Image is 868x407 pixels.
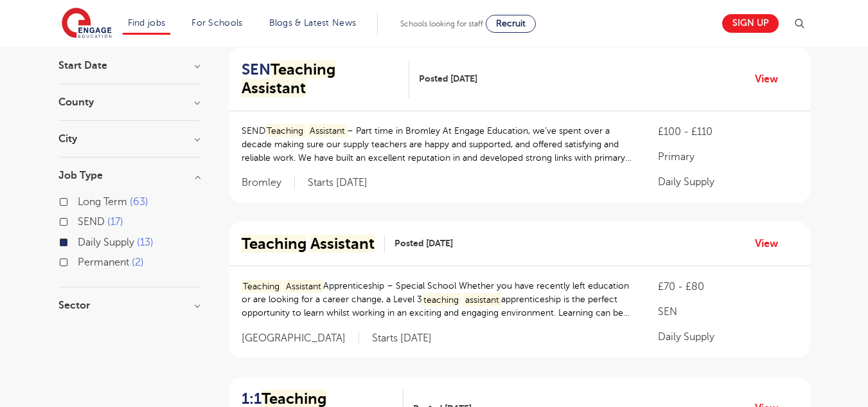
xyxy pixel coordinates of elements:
span: 13 [137,237,154,248]
p: £70 - £80 [658,279,797,294]
a: For Schools [191,18,242,28]
p: Daily Supply [658,174,797,190]
mark: Teaching [270,60,335,78]
span: Schools looking for staff [400,19,483,28]
h3: City [58,134,200,144]
mark: Assistant [308,124,347,138]
input: Permanent 2 [78,257,86,265]
a: View [755,71,788,87]
span: SEND [78,216,105,228]
mark: Teaching [242,280,282,293]
input: Daily Supply 13 [78,237,86,245]
a: View [755,235,788,252]
p: SEND – Part time in Bromley At Engage Education, we’ve spent over a decade making sure our supply... [242,124,633,165]
mark: Assistant [310,235,375,253]
p: £100 - £110 [658,124,797,140]
p: Starts [DATE] [308,176,368,190]
h3: Start Date [58,60,200,71]
mark: Assistant [242,79,306,97]
span: [GEOGRAPHIC_DATA] [242,332,359,345]
a: Find jobs [128,18,166,28]
mark: Assistant [284,280,323,293]
mark: teaching [422,293,461,307]
h3: Sector [58,300,200,311]
img: Engage Education [62,8,112,40]
span: Recruit [496,19,526,28]
span: 17 [107,216,123,228]
span: Posted [DATE] [394,237,453,250]
p: Primary [658,149,797,165]
mark: Teaching [265,124,306,138]
span: 63 [130,196,148,208]
input: Long Term 63 [78,196,86,204]
span: Bromley [242,176,295,190]
h3: County [58,97,200,107]
mark: Teaching [242,235,306,253]
span: Permanent [78,257,129,268]
h2: SEN [242,60,400,98]
p: SEN [658,304,797,320]
span: Daily Supply [78,237,134,248]
mark: assistant [463,293,501,307]
p: Starts [DATE] [372,332,432,345]
input: SEND 17 [78,216,86,224]
p: Apprenticeship – Special School Whether you have recently left education or are looking for a car... [242,279,633,320]
a: Sign up [722,14,779,33]
a: Blogs & Latest News [269,18,357,28]
p: Daily Supply [658,329,797,345]
a: SENTeaching Assistant [242,60,410,98]
a: Teaching Assistant [242,235,385,253]
h3: Job Type [58,170,200,181]
span: 2 [132,257,144,268]
a: Recruit [486,15,536,33]
span: Posted [DATE] [419,72,477,86]
span: Long Term [78,196,127,208]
